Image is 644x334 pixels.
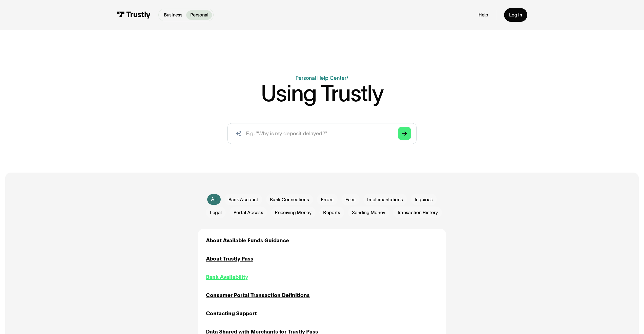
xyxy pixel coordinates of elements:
[415,197,433,203] span: Inquiries
[190,12,208,18] p: Personal
[509,12,522,18] div: Log in
[206,273,248,281] a: Bank Availability
[198,194,446,218] form: Email Form
[206,255,253,263] a: About Trustly Pass
[210,210,222,216] span: Legal
[206,237,289,245] a: About Available Funds Guidance
[186,10,212,20] a: Personal
[367,197,403,203] span: Implementations
[211,196,217,203] div: All
[504,8,527,22] a: Log in
[207,194,221,205] a: All
[270,197,309,203] span: Bank Connections
[227,123,417,144] form: Search
[479,12,488,18] a: Help
[228,197,258,203] span: Bank Account
[321,197,334,203] span: Errors
[164,12,182,18] p: Business
[346,75,348,81] div: /
[160,10,186,20] a: Business
[296,75,346,81] a: Personal Help Center
[352,210,385,216] span: Sending Money
[323,210,340,216] span: Reports
[275,210,311,216] span: Receiving Money
[227,123,417,144] input: search
[117,11,151,18] img: Trustly Logo
[397,210,438,216] span: Transaction History
[206,291,310,299] a: Consumer Portal Transaction Definitions
[206,310,257,318] a: Contacting Support
[234,210,263,216] span: Portal Access
[345,197,356,203] span: Fees
[261,82,383,105] h1: Using Trustly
